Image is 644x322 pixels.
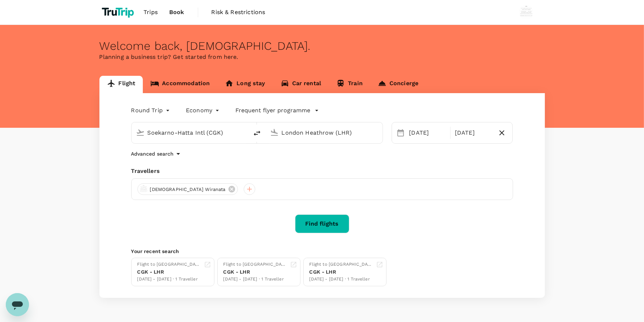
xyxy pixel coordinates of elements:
span: Trips [144,8,158,17]
a: Long stay [217,76,273,93]
span: [DEMOGRAPHIC_DATA] Wiranata [146,186,230,193]
button: Open [378,132,379,133]
div: [DATE] - [DATE] · 1 Traveller [137,276,201,283]
div: Flight to [GEOGRAPHIC_DATA] [223,261,287,268]
button: Open [243,132,245,133]
input: Going to [282,127,367,138]
span: Risk & Restrictions [212,8,265,17]
div: Welcome back , [DEMOGRAPHIC_DATA] . [99,39,545,53]
img: avatar-655f099880fca.png [139,185,148,193]
div: CGK - LHR [137,268,201,276]
input: Depart from [148,127,233,138]
div: Round Trip [131,105,172,116]
div: [DATE] [452,126,494,140]
div: Flight to [GEOGRAPHIC_DATA] [310,261,373,268]
button: Advanced search [131,149,183,158]
div: CGK - LHR [310,268,373,276]
iframe: Button to launch messaging window [6,293,29,316]
div: [DATE] - [DATE] · 1 Traveller [223,276,287,283]
p: Advanced search [131,150,174,157]
span: Book [169,8,184,17]
button: Frequent flyer programme [235,106,319,115]
div: Flight to [GEOGRAPHIC_DATA] [137,261,201,268]
button: delete [248,125,266,142]
a: Car rental [273,76,329,93]
img: Wisnu Wiranata [519,5,533,19]
div: [DEMOGRAPHIC_DATA] Wiranata [137,183,238,195]
div: CGK - LHR [223,268,287,276]
img: TruTrip logo [99,4,138,20]
a: Concierge [370,76,426,93]
a: Train [329,76,370,93]
a: Flight [99,76,143,93]
div: Travellers [131,167,513,175]
p: Planning a business trip? Get started from here. [99,53,545,61]
div: [DATE] [406,126,449,140]
p: Frequent flyer programme [235,106,310,115]
div: [DATE] - [DATE] · 1 Traveller [310,276,373,283]
a: Accommodation [143,76,217,93]
button: Find flights [295,214,349,233]
p: Your recent search [131,248,513,255]
div: Economy [186,105,221,116]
